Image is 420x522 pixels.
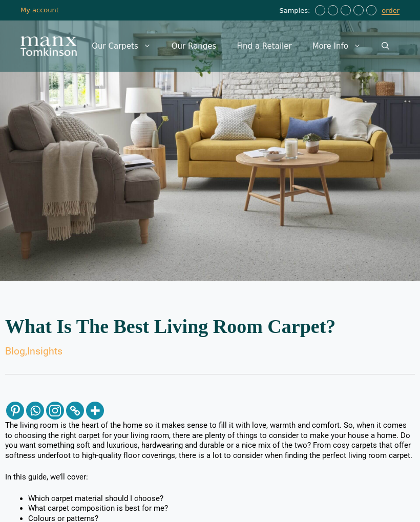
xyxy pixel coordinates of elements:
[226,31,302,61] a: Find a Retailer
[5,346,415,357] div: ,
[161,31,227,61] a: Our Ranges
[5,472,415,483] p: In this guide, we’ll cover:
[81,31,400,61] nav: Primary
[382,7,400,15] a: order
[5,345,25,357] a: Blog
[28,494,415,504] li: Which carpet material should I choose?
[20,6,59,14] a: My account
[46,402,64,420] a: Instagram
[5,421,415,461] p: The living room is the heart of the home so it makes sense to fill it with love, warmth and comfo...
[302,31,371,61] a: More Info
[28,504,415,514] li: What carpet composition is best for me?
[81,31,161,61] a: Our Carpets
[66,402,84,420] a: Copy Link
[279,7,312,15] span: Samples:
[27,345,62,357] a: Insights
[371,31,400,61] a: Open Search Bar
[86,402,104,420] a: More
[20,36,77,56] img: Manx Tomkinson
[26,402,44,420] a: Whatsapp
[6,402,24,420] a: Pinterest
[5,317,415,336] h2: What Is The Best Living Room Carpet?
